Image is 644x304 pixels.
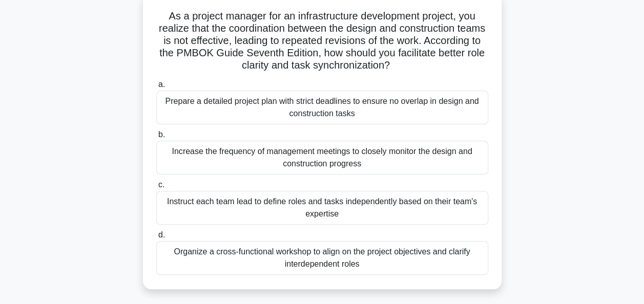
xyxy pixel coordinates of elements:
[156,141,488,175] div: Increase the frequency of management meetings to closely monitor the design and construction prog...
[158,80,165,89] span: a.
[156,241,488,275] div: Organize a cross-functional workshop to align on the project objectives and clarify interdependen...
[156,91,488,124] div: Prepare a detailed project plan with strict deadlines to ensure no overlap in design and construc...
[156,191,488,225] div: Instruct each team lead to define roles and tasks independently based on their team's expertise
[158,180,164,189] span: c.
[158,130,165,139] span: b.
[158,230,165,239] span: d.
[155,10,489,72] h5: As a project manager for an infrastructure development project, you realize that the coordination...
